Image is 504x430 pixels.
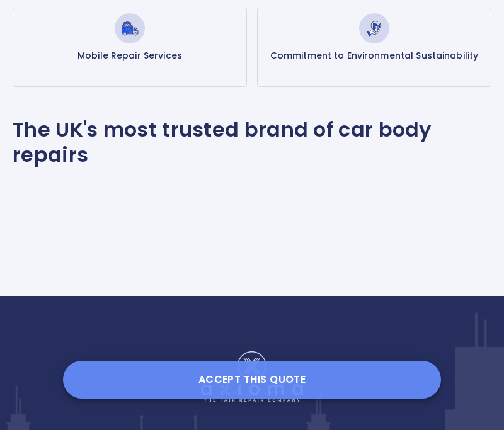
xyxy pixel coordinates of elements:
[359,13,389,43] img: Commitment to Environmental Sustainability
[201,351,303,402] img: Logo
[115,13,145,43] img: Mobile Repair Services
[13,188,491,276] iframe: Customer reviews powered by Trustpilot
[77,48,182,62] p: Mobile Repair Services
[270,48,479,62] p: Commitment to Environmental Sustainability
[13,117,491,167] p: The UK's most trusted brand of car body repairs
[63,361,441,399] button: Accept this Quote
